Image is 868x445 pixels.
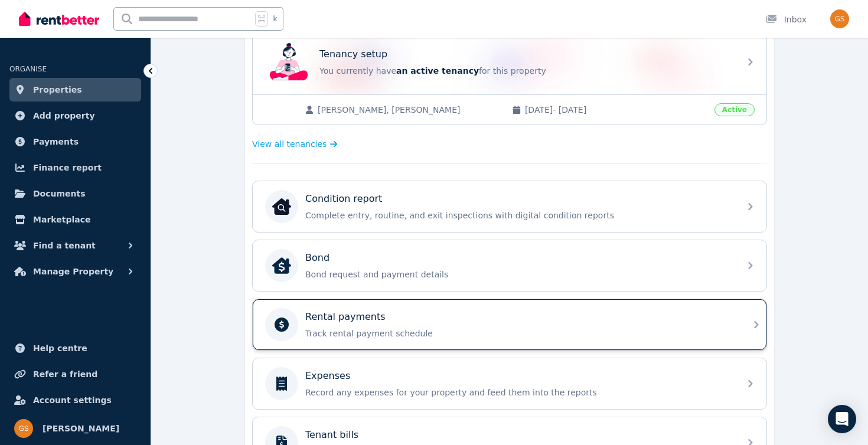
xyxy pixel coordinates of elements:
span: [DATE] - [DATE] [525,104,707,116]
span: Documents [33,186,86,201]
button: Find a tenant [9,234,141,257]
a: Payments [9,130,141,153]
p: Track rental payment schedule [305,328,733,339]
span: Refer a friend [33,367,97,381]
span: Find a tenant [33,238,96,253]
span: Payments [33,135,79,149]
a: Refer a friend [9,362,141,386]
span: Finance report [33,161,102,175]
p: Condition report [305,192,382,206]
a: Tenancy setupTenancy setupYou currently havean active tenancyfor this property [253,30,766,94]
span: Manage Property [33,264,113,279]
p: Complete entry, routine, and exit inspections with digital condition reports [305,210,733,221]
span: an active tenancy [396,66,479,76]
div: Inbox [765,14,807,25]
img: Tenancy setup [270,43,308,81]
span: Active [714,103,755,116]
a: Properties [9,78,141,102]
img: Gurjeet Singh [830,9,849,28]
a: Documents [9,182,141,205]
a: View all tenancies [252,138,338,150]
p: You currently have for this property [319,65,733,77]
p: Rental payments [305,310,386,324]
span: k [273,14,277,24]
span: View all tenancies [252,138,327,150]
span: ORGANISE [9,65,47,73]
span: Account settings [33,393,112,407]
a: Condition reportCondition reportComplete entry, routine, and exit inspections with digital condit... [253,181,766,232]
img: Bond [272,256,291,275]
button: Manage Property [9,260,141,283]
span: Marketplace [33,212,90,227]
span: Add property [33,109,95,123]
span: Help centre [33,341,87,355]
p: Tenant bills [305,428,358,442]
span: [PERSON_NAME], [PERSON_NAME] [318,104,500,116]
a: Add property [9,104,141,127]
p: Record any expenses for your property and feed them into the reports [305,387,733,398]
img: RentBetter [19,10,99,28]
a: Finance report [9,156,141,179]
p: Bond [305,251,329,265]
a: Account settings [9,388,141,412]
p: Expenses [305,369,350,383]
p: Tenancy setup [319,47,387,61]
a: Marketplace [9,208,141,231]
a: BondBondBond request and payment details [253,240,766,291]
img: Condition report [272,197,291,216]
span: [PERSON_NAME] [43,421,119,436]
a: Rental paymentsTrack rental payment schedule [253,299,766,350]
span: Properties [33,83,82,97]
a: ExpensesRecord any expenses for your property and feed them into the reports [253,358,766,409]
div: Open Intercom Messenger [828,405,856,433]
a: Help centre [9,336,141,360]
p: Bond request and payment details [305,269,733,280]
img: Gurjeet Singh [14,419,33,438]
